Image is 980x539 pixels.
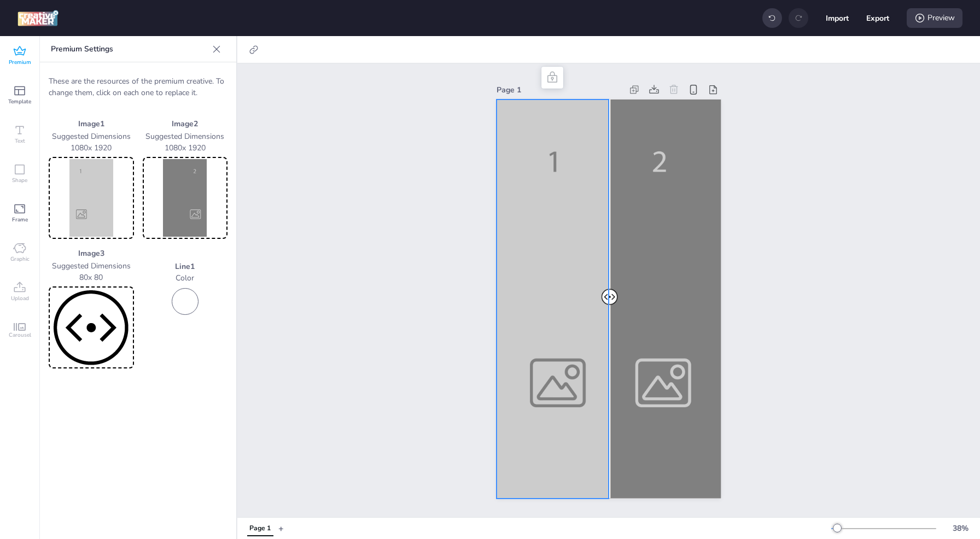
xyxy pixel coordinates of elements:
div: Page 1 [497,84,622,96]
p: Line 1 [143,261,228,272]
span: Graphic [10,255,30,263]
div: 38 % [947,523,973,534]
img: Preview [51,289,132,366]
span: Text [15,137,25,145]
p: 1080 x 1920 [49,142,134,154]
p: Image 2 [143,118,228,130]
img: Preview [145,159,226,237]
p: Color [143,272,228,284]
button: Import [826,7,849,30]
span: Premium [9,58,31,67]
p: Image 1 [49,118,134,130]
div: Tabs [242,519,278,538]
p: Suggested Dimensions [49,131,134,142]
p: Image 3 [49,248,134,259]
p: 80 x 80 [49,272,134,283]
div: Preview [907,8,962,28]
span: Frame [12,215,28,224]
button: Export [866,7,889,30]
div: Page 1 [249,524,271,534]
span: Shape [12,176,27,185]
p: These are the resources of the premium creative. To change them, click on each one to replace it. [49,75,227,98]
p: Premium Settings [51,36,208,62]
p: Suggested Dimensions [49,260,134,272]
button: + [278,519,284,538]
span: Carousel [9,331,31,339]
span: Template [8,97,31,106]
p: 1080 x 1920 [143,142,228,154]
p: Suggested Dimensions [143,131,228,142]
span: Upload [11,294,29,303]
img: Preview [51,159,132,237]
img: logo Creative Maker [17,10,59,26]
